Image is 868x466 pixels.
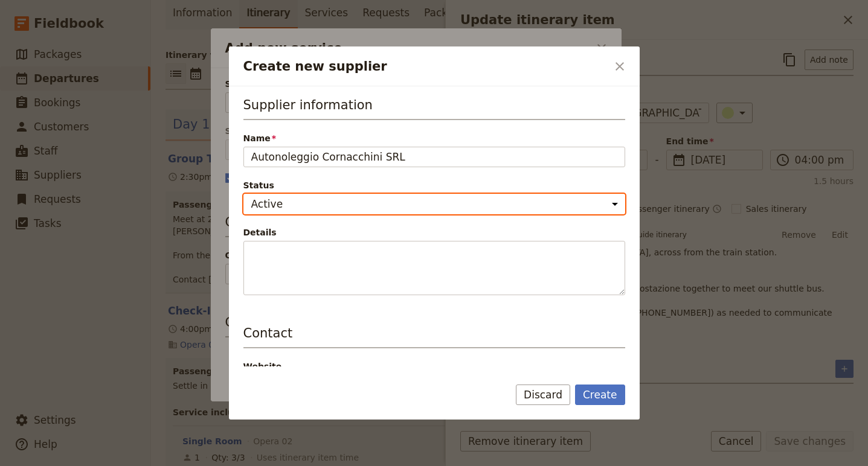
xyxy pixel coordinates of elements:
[243,194,625,214] select: Status
[243,324,625,348] h3: Contact
[243,241,625,295] textarea: Details
[609,56,630,77] button: Close dialog
[575,385,625,405] button: Create
[243,179,625,191] span: Status
[516,385,570,405] button: Discard
[243,360,625,372] div: Website
[243,147,625,167] input: Name
[243,132,625,144] span: Name
[243,57,607,75] h2: Create new supplier
[243,226,625,238] span: Details
[243,96,625,120] h3: Supplier information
